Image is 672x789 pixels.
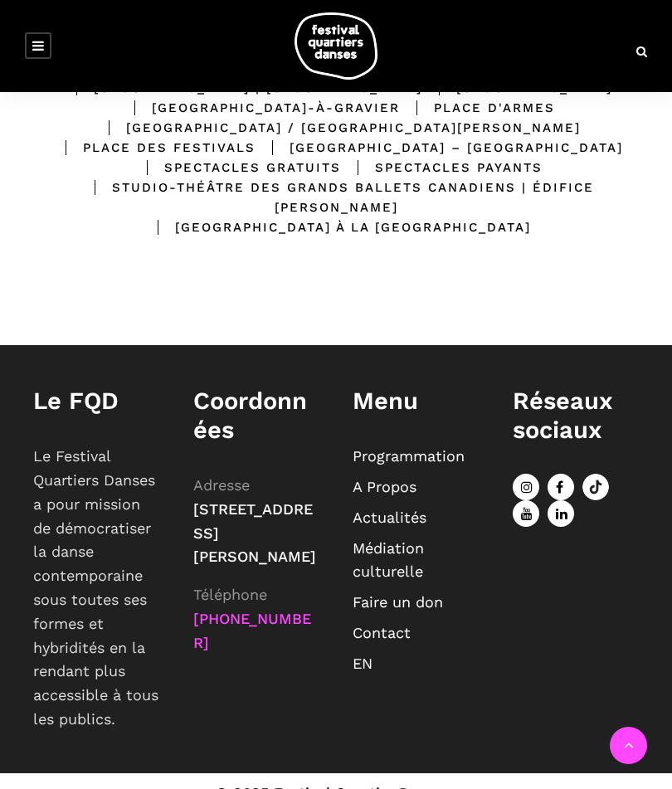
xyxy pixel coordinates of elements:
[513,387,640,445] h1: Réseaux sociaux
[193,476,250,494] span: Adresse
[92,118,581,138] div: [GEOGRAPHIC_DATA] / [GEOGRAPHIC_DATA][PERSON_NAME]
[353,655,373,672] a: EN
[33,445,160,732] p: Le Festival Quartiers Danses a pour mission de démocratiser la danse contemporaine sous toutes se...
[353,593,443,611] a: Faire un don
[33,387,160,416] h1: Le FQD
[193,500,316,566] span: [STREET_ADDRESS][PERSON_NAME]
[193,610,311,651] a: [PHONE_NUMBER]
[17,178,655,217] div: Studio-Théâtre des Grands Ballets Canadiens | Édifice [PERSON_NAME]
[341,158,543,178] div: Spectacles Payants
[353,387,480,416] h1: Menu
[193,387,320,445] h1: Coordonnées
[130,158,341,178] div: Spectacles gratuits
[353,539,424,581] a: Médiation culturelle
[141,217,531,237] div: [GEOGRAPHIC_DATA] à la [GEOGRAPHIC_DATA]
[353,478,416,495] a: A Propos
[256,138,623,158] div: [GEOGRAPHIC_DATA] – [GEOGRAPHIC_DATA]
[193,586,267,603] span: Téléphone
[400,98,555,118] div: Place d'Armes
[295,12,377,80] img: logo-fqd-med
[49,138,256,158] div: Place des Festivals
[353,624,411,641] a: Contact
[353,447,465,465] a: Programmation
[118,98,400,118] div: [GEOGRAPHIC_DATA]-à-Gravier
[353,509,426,526] a: Actualités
